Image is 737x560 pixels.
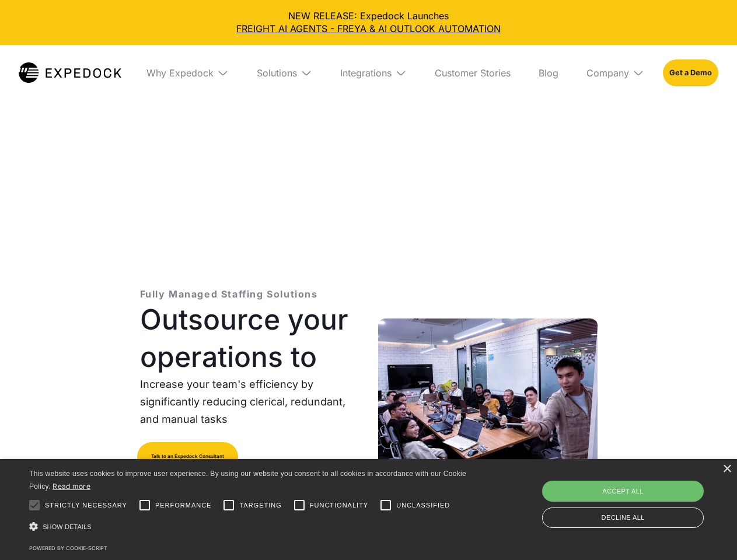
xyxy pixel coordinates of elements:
div: Show details [29,519,470,535]
a: Powered by cookie-script [29,545,107,551]
div: Integrations [340,67,392,79]
span: Functionality [310,501,368,510]
div: Solutions [247,45,322,101]
iframe: Chat Widget [543,434,737,560]
span: Unclassified [396,501,450,510]
span: Targeting [239,501,281,510]
p: Fully Managed Staffing Solutions [140,287,318,301]
div: Company [586,67,629,79]
span: This website uses cookies to improve user experience. By using our website you consent to all coo... [29,470,466,491]
div: Solutions [257,67,297,79]
div: Integrations [331,45,416,101]
a: Talk to an Expedock Consultant [137,442,238,471]
a: FREIGHT AI AGENTS - FREYA & AI OUTLOOK AUTOMATION [9,22,728,35]
a: Blog [529,45,568,101]
p: Increase your team's efficiency by significantly reducing clerical, redundant, and manual tasks [140,376,359,428]
a: Read more [53,482,90,491]
div: Why Expedock [137,45,238,101]
div: Company [577,45,654,101]
a: Get a Demo [663,60,718,86]
a: Customer Stories [425,45,520,101]
div: NEW RELEASE: Expedock Launches [9,9,728,36]
span: Show details [43,523,92,530]
span: Strictly necessary [45,501,127,510]
div: Why Expedock [146,67,214,79]
h1: Outsource your operations to [140,301,359,376]
span: Performance [155,501,212,510]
